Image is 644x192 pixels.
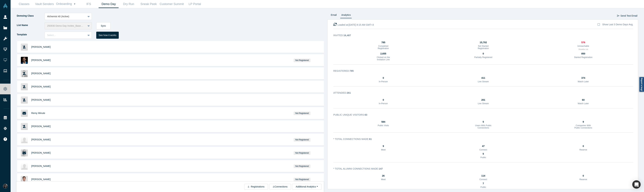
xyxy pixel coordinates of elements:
[31,151,51,154] a: [PERSON_NAME]
[34,0,55,8] a: Vault Senders
[31,125,51,128] a: [PERSON_NAME]
[21,176,28,183] img: Rafi Carmeli's Profile Image
[374,102,393,105] h3: In-Person
[185,0,205,8] a: LP Portal
[574,102,593,105] h3: Watch Later
[21,136,28,143] img: Brad Hunstable's Profile Image
[333,137,629,141] h3: * Total Connections Made :
[474,178,493,181] h3: Connect
[292,184,321,190] button: Additional Analytics
[474,52,493,55] div: 0
[294,59,311,62] span: Not Registered
[379,167,383,170] strong: 147
[31,165,51,167] a: [PERSON_NAME]
[474,76,493,80] div: 411
[294,112,311,115] span: Not Registered
[574,80,593,83] h3: Watch Later
[374,144,393,148] div: 9
[602,23,633,26] div: Show Last 3 Demo Days Avg.
[269,184,291,190] button: Connections
[31,99,51,101] span: [PERSON_NAME]
[31,72,51,75] a: [PERSON_NAME]
[16,22,45,28] label: List Name
[574,149,593,151] h3: Reserve
[119,0,139,8] a: Dry Run
[474,80,493,83] h3: Live Stream
[16,13,45,19] label: Demoing Class
[96,22,111,29] button: Sync
[99,0,119,8] a: Demo Day
[3,184,8,188] img: Rami Chousein's Account
[574,124,593,129] h3: Companies With Public Connections
[21,163,28,170] img: Scott Beechuk's Profile Image
[474,186,493,188] h3: Public
[369,138,372,140] strong: 61
[574,45,593,47] h3: Unreachable
[294,165,311,168] span: Not Registered
[374,120,393,124] div: 584
[574,41,593,44] div: 576
[374,41,393,44] div: 785
[347,91,351,94] strong: 261
[31,178,51,181] span: [PERSON_NAME]
[574,98,593,102] div: 60
[333,23,374,27] div: Loaded at: [DATE] 8:15 AM GMT+3
[574,120,593,124] div: 9
[474,56,493,58] h3: Partially Registered
[333,113,629,117] h3: Public Unique Visitors :
[374,174,393,178] div: 26
[474,182,493,185] div: 7
[639,77,644,92] a: Report a bug!
[330,13,338,18] a: Email
[574,144,593,148] div: 0
[31,112,45,114] a: Remy Minute
[294,138,311,142] span: Not Registered
[574,52,593,55] div: 850
[474,102,493,105] h3: Live Stream
[374,98,393,102] div: 0
[374,80,393,83] h3: In-Person
[365,113,367,116] strong: 63
[294,178,311,181] span: Not Registered
[374,76,393,80] div: 0
[350,70,354,72] strong: 785
[294,151,311,155] span: Not Registered
[139,0,158,8] a: Sneak Peek
[31,85,51,88] a: [PERSON_NAME]
[96,32,119,39] button: See how it works
[333,34,629,37] h3: Invited :
[374,124,393,127] h3: Public Visits
[3,4,8,8] img: Alchemist Vault Logo
[333,69,629,73] h3: Registered :
[21,57,28,64] img: Ganesh R's Profile Image
[333,91,629,95] h3: Attended :
[374,56,393,61] h3: Clicked on the Invitation Link
[374,52,393,55] div: 2,655
[574,174,593,178] div: 0
[31,59,51,61] a: [PERSON_NAME]
[474,144,493,148] div: 47
[158,0,185,8] a: Customer Summit
[374,149,393,151] h3: Meet
[333,167,629,171] h3: * Total Alumni Connections Made :
[79,0,99,8] a: IFS
[343,34,351,37] strong: 16,487
[374,178,393,181] h3: Meet
[474,156,493,159] h3: Public
[31,138,51,141] span: [PERSON_NAME]
[474,120,493,124] div: 5
[574,76,593,80] div: 374
[16,32,45,38] label: Template
[474,124,493,129] h3: Users With Public Connections
[14,0,34,8] a: Classes
[578,48,588,51] button: Showthe List
[474,98,493,102] div: 201
[31,46,51,48] a: [PERSON_NAME]
[474,152,493,156] div: 5
[574,178,593,181] h3: Reserve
